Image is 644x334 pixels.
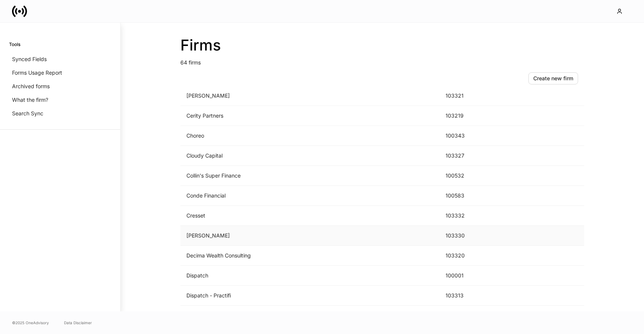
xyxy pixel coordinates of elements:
[440,146,497,166] td: 103327
[180,166,440,186] td: Collin's Super Finance
[9,93,111,107] a: What the firm?
[180,54,584,66] p: 64 firms
[440,106,497,126] td: 103219
[12,55,47,63] p: Synced Fields
[180,186,440,206] td: Conde Financial
[12,96,48,104] p: What the firm?
[12,69,62,77] p: Forms Usage Report
[440,226,497,246] td: 103330
[440,286,497,306] td: 103313
[12,320,49,326] span: © 2025 OneAdvisory
[9,52,111,66] a: Synced Fields
[180,126,440,146] td: Choreo
[180,106,440,126] td: Cerity Partners
[180,36,584,54] h2: Firms
[180,206,440,226] td: Cresset
[440,206,497,226] td: 103332
[12,110,43,117] p: Search Sync
[528,72,578,84] button: Create new firm
[12,83,50,90] p: Archived forms
[180,86,440,106] td: [PERSON_NAME]
[180,266,440,286] td: Dispatch
[9,80,111,93] a: Archived forms
[533,75,573,82] div: Create new firm
[9,107,111,120] a: Search Sync
[440,266,497,286] td: 100001
[440,126,497,146] td: 100343
[180,146,440,166] td: Cloudy Capital
[9,66,111,80] a: Forms Usage Report
[64,320,92,326] a: Data Disclaimer
[180,226,440,246] td: [PERSON_NAME]
[440,246,497,266] td: 103320
[180,246,440,266] td: Decima Wealth Consulting
[440,186,497,206] td: 100583
[9,41,20,48] h6: Tools
[180,306,440,326] td: Elevation Point
[180,286,440,306] td: Dispatch - Practifi
[440,166,497,186] td: 100532
[440,86,497,106] td: 103321
[440,306,497,326] td: 101171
